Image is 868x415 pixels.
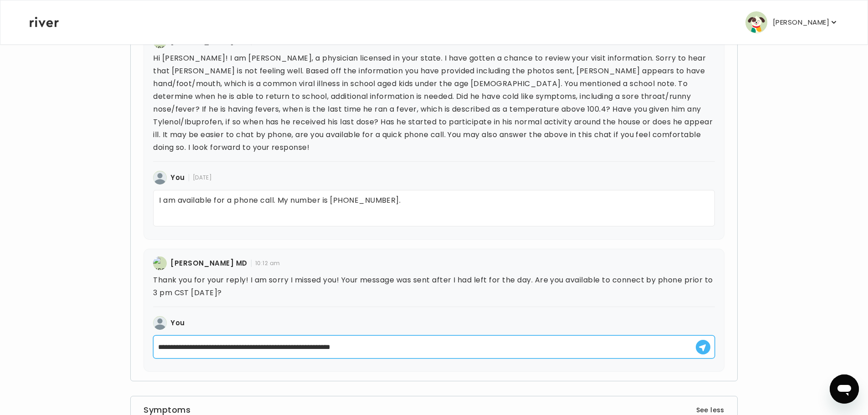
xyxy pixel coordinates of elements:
[153,52,715,154] p: Hi [PERSON_NAME]! I am [PERSON_NAME], a physician licensed in your state. I have gotten a chance ...
[170,171,185,184] h4: You
[153,256,167,270] img: user avatar
[745,11,767,33] img: user avatar
[251,38,275,45] span: [DATE]
[830,374,859,404] iframe: Button to launch messaging window
[251,260,280,267] span: 10:12 am
[153,274,715,299] p: Thank you for your reply! I am sorry I missed you! Your message was sent after I had left for the...
[773,16,829,29] p: [PERSON_NAME]
[170,257,247,270] h4: [PERSON_NAME] MD
[153,316,167,330] img: user avatar
[153,171,167,184] img: user avatar
[189,174,212,181] span: [DATE]
[153,190,715,226] p: I am available for a phone call. My number is [PHONE_NUMBER].
[745,11,838,33] button: user avatar[PERSON_NAME]
[170,317,185,329] h4: You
